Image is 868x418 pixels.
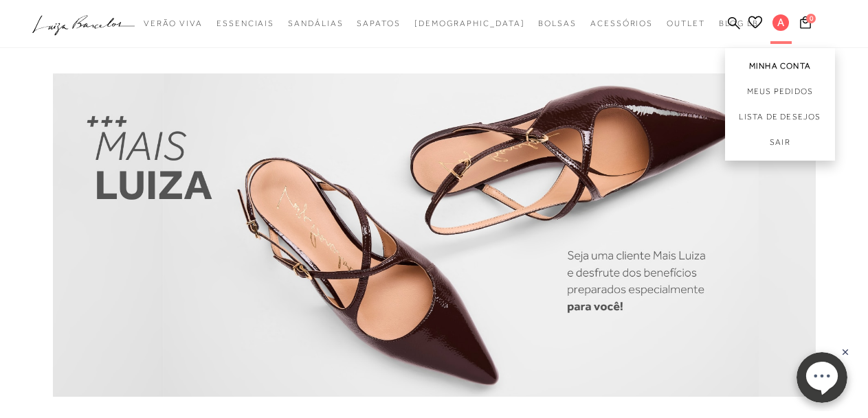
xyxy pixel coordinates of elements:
a: categoryNavScreenReaderText [538,11,577,36]
span: [DEMOGRAPHIC_DATA] [414,19,525,28]
span: 0 [806,14,816,23]
span: Sandálias [288,19,343,28]
a: categoryNavScreenReaderText [667,11,705,36]
a: Minha Conta [725,48,835,79]
span: Acessórios [590,19,653,28]
img: /general/MAISLUIZA220725DESK.png [53,73,816,397]
a: Sair [725,130,835,161]
span: A [772,14,789,31]
span: Sapatos [357,19,400,28]
a: categoryNavScreenReaderText [144,11,203,36]
button: A [766,14,796,35]
a: categoryNavScreenReaderText [590,11,653,36]
a: Meus Pedidos [725,79,835,104]
a: categoryNavScreenReaderText [216,11,274,36]
a: BLOG LB [719,11,759,36]
a: categoryNavScreenReaderText [357,11,400,36]
span: Essenciais [216,19,274,28]
span: Outlet [667,19,705,28]
span: Verão Viva [144,19,203,28]
span: BLOG LB [719,19,759,28]
a: noSubCategoriesText [414,11,525,36]
button: 0 [796,15,815,34]
a: categoryNavScreenReaderText [288,11,343,36]
span: Bolsas [538,19,577,28]
a: Lista de desejos [725,104,835,130]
